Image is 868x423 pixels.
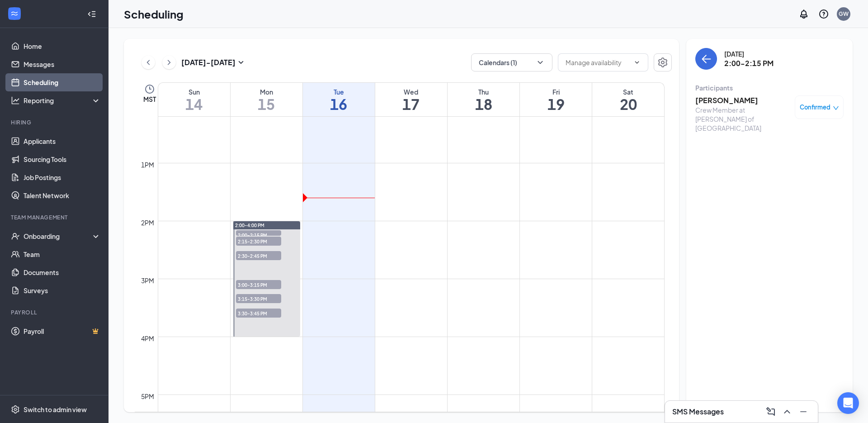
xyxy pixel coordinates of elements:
[375,83,447,116] a: September 17, 2025
[24,322,101,340] a: PayrollCrown
[158,96,230,112] h1: 14
[798,9,809,19] svg: Notifications
[695,95,790,105] h3: [PERSON_NAME]
[11,309,99,316] div: Payroll
[724,58,774,68] h3: 2:00-2:15 PM
[24,245,101,263] a: Team
[139,218,156,228] div: 2pm
[139,160,156,170] div: 1pm
[11,232,20,241] svg: UserCheck
[139,333,156,343] div: 4pm
[139,276,156,285] div: 3pm
[231,96,302,112] h1: 15
[11,96,20,105] svg: Analysis
[566,57,630,67] input: Manage availability
[165,57,174,68] svg: ChevronRight
[471,53,552,71] button: Calendars (1)ChevronDown
[303,87,375,96] div: Tue
[536,58,545,67] svg: ChevronDown
[87,10,96,19] svg: Collapse
[24,73,101,91] a: Scheduling
[11,214,99,221] div: Team Management
[303,83,375,116] a: September 16, 2025
[695,83,844,92] div: Participants
[796,404,811,419] button: Minimize
[231,87,302,96] div: Mon
[24,37,101,55] a: Home
[833,105,839,111] span: down
[695,105,790,133] div: Crew Member at [PERSON_NAME] of [GEOGRAPHIC_DATA]
[236,280,281,289] span: 3:00-3:15 PM
[448,96,519,112] h1: 18
[633,59,641,66] svg: ChevronDown
[181,57,236,67] h3: [DATE] - [DATE]
[158,87,230,96] div: Sun
[724,49,774,58] div: [DATE]
[764,404,778,419] button: ComposeMessage
[162,56,176,69] button: ChevronRight
[520,83,592,116] a: September 19, 2025
[695,48,717,70] button: back-button
[158,83,230,116] a: September 14, 2025
[520,96,592,112] h1: 19
[701,53,712,64] svg: ArrowLeft
[11,405,20,414] svg: Settings
[144,57,153,68] svg: ChevronLeft
[24,263,101,281] a: Documents
[24,150,101,168] a: Sourcing Tools
[780,404,794,419] button: ChevronUp
[24,232,93,241] div: Onboarding
[520,87,592,96] div: Fri
[236,294,281,303] span: 3:15-3:30 PM
[235,222,264,228] span: 2:00-4:00 PM
[24,168,101,186] a: Job Postings
[236,57,246,68] svg: SmallChevronDown
[236,230,281,239] span: 2:00-2:15 PM
[24,132,101,150] a: Applicants
[657,57,668,68] svg: Settings
[24,186,101,204] a: Talent Network
[782,406,793,417] svg: ChevronUp
[798,406,809,417] svg: Minimize
[837,392,859,414] div: Open Intercom Messenger
[144,84,155,95] svg: Clock
[765,406,776,417] svg: ComposeMessage
[592,87,664,96] div: Sat
[375,87,447,96] div: Wed
[24,281,101,299] a: Surveys
[236,251,281,260] span: 2:30-2:45 PM
[236,309,281,318] span: 3:30-3:45 PM
[24,96,101,105] div: Reporting
[10,9,19,18] svg: WorkstreamLogo
[11,119,99,126] div: Hiring
[839,10,849,18] div: GW
[143,95,156,104] span: MST
[448,83,519,116] a: September 18, 2025
[672,407,724,417] h3: SMS Messages
[142,56,155,69] button: ChevronLeft
[303,96,375,112] h1: 16
[231,83,302,116] a: September 15, 2025
[448,87,519,96] div: Thu
[654,53,672,71] button: Settings
[124,6,184,22] h1: Scheduling
[592,83,664,116] a: September 20, 2025
[139,391,156,401] div: 5pm
[375,96,447,112] h1: 17
[818,9,829,19] svg: QuestionInfo
[592,96,664,112] h1: 20
[24,405,87,414] div: Switch to admin view
[24,55,101,73] a: Messages
[800,103,830,112] span: Confirmed
[236,237,281,246] span: 2:15-2:30 PM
